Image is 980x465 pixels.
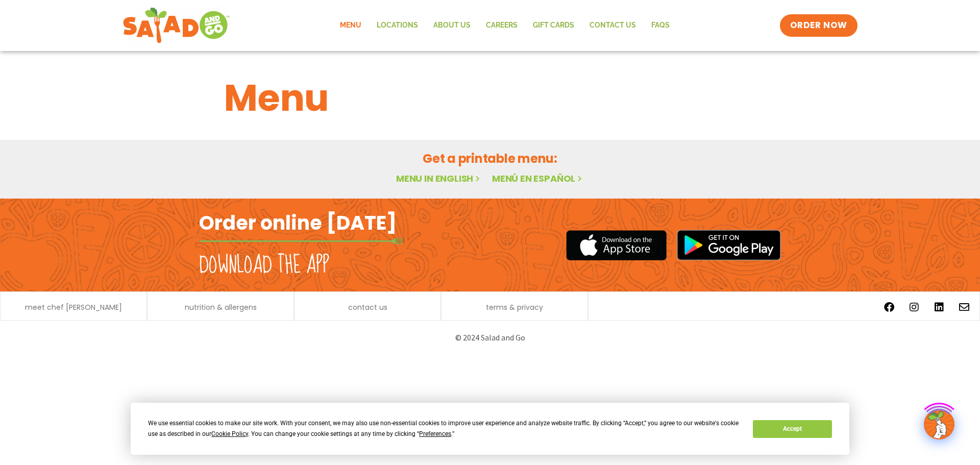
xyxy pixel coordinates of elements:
a: GIFT CARDS [525,14,582,37]
h1: Menu [224,70,756,126]
span: ORDER NOW [790,19,847,32]
img: google_play [677,230,781,260]
a: Menú en español [492,172,584,185]
nav: Menu [332,14,677,37]
a: ORDER NOW [780,14,857,37]
a: Menu in English [396,172,482,185]
a: Careers [478,14,525,37]
div: Cookie Consent Prompt [131,403,849,455]
span: Preferences [419,430,451,437]
h2: Get a printable menu: [224,150,756,167]
a: Menu [332,14,369,37]
span: Cookie Policy [211,430,248,437]
a: Contact Us [582,14,644,37]
img: appstore [566,229,667,262]
img: new-SAG-logo-768×292 [122,5,230,46]
button: Accept [753,420,831,438]
p: © 2024 Salad and Go [204,331,776,345]
a: FAQs [644,14,677,37]
a: About Us [426,14,478,37]
a: terms & privacy [486,304,543,311]
a: Locations [369,14,426,37]
a: contact us [348,304,387,311]
img: fork [199,238,403,244]
h2: Download the app [199,251,329,280]
h2: Order online [DATE] [199,210,397,235]
div: We use essential cookies to make our site work. With your consent, we may also use non-essential ... [148,418,741,439]
a: nutrition & allergens [185,304,257,311]
a: meet chef [PERSON_NAME] [25,304,122,311]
